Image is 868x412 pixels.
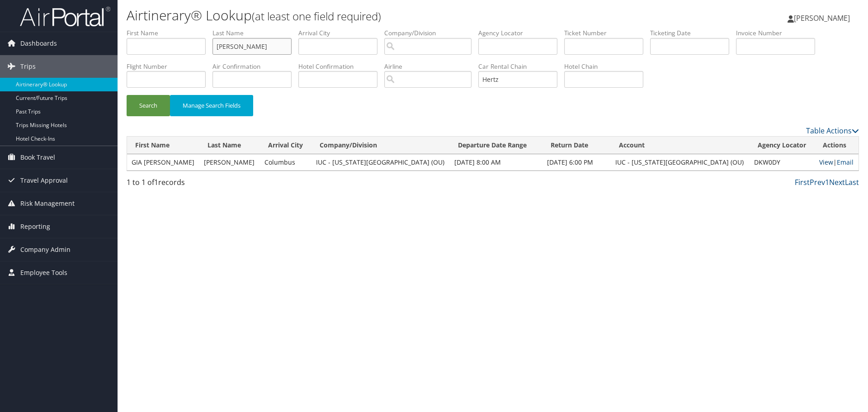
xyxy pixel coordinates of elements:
button: Manage Search Fields [170,95,253,116]
label: First Name [127,28,212,38]
span: Book Travel [20,146,55,169]
a: First [795,177,810,187]
td: IUC - [US_STATE][GEOGRAPHIC_DATA] (OU) [611,154,750,170]
th: First Name: activate to sort column ascending [127,137,199,154]
th: Company/Division [311,137,450,154]
a: Prev [810,177,825,187]
h1: Airtinerary® Lookup [127,6,615,25]
span: Travel Approval [20,169,68,192]
th: Agency Locator: activate to sort column ascending [750,137,815,154]
label: Arrival City [298,28,384,38]
td: | [815,154,859,170]
td: Columbus [260,154,311,170]
label: Hotel Confirmation [298,62,384,71]
th: Arrival City: activate to sort column ascending [260,137,311,154]
td: GIA [PERSON_NAME] [127,154,199,170]
label: Hotel Chain [564,62,650,71]
span: [PERSON_NAME] [794,13,850,23]
label: Car Rental Chain [478,62,564,71]
th: Last Name: activate to sort column ascending [199,137,259,154]
span: 1 [154,177,158,187]
label: Ticket Number [564,28,650,38]
label: Flight Number [127,62,212,71]
label: Last Name [212,28,298,38]
td: [PERSON_NAME] [199,154,259,170]
span: Reporting [20,215,50,238]
td: [DATE] 6:00 PM [542,154,611,170]
a: Email [837,158,854,166]
th: Departure Date Range: activate to sort column ascending [450,137,542,154]
td: DKW0DY [750,154,815,170]
div: 1 to 1 of records [127,177,300,192]
span: Company Admin [20,238,71,261]
span: Risk Management [20,192,75,215]
th: Return Date: activate to sort column ascending [542,137,611,154]
span: Dashboards [20,32,57,55]
label: Airline [384,62,478,71]
a: [PERSON_NAME] [788,5,859,32]
label: Agency Locator [478,28,564,38]
span: Trips [20,55,36,78]
td: [DATE] 8:00 AM [450,154,542,170]
label: Ticketing Date [650,28,736,38]
a: 1 [825,177,829,187]
small: (at least one field required) [252,9,381,24]
button: Search [127,95,170,116]
span: Employee Tools [20,261,67,284]
label: Air Confirmation [212,62,298,71]
label: Company/Division [384,28,478,38]
a: View [819,158,833,166]
img: airportal-logo.png [20,6,110,27]
a: Last [845,177,859,187]
th: Account: activate to sort column ascending [611,137,750,154]
th: Actions [815,137,859,154]
label: Invoice Number [736,28,822,38]
a: Table Actions [806,126,859,136]
td: IUC - [US_STATE][GEOGRAPHIC_DATA] (OU) [311,154,450,170]
a: Next [829,177,845,187]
